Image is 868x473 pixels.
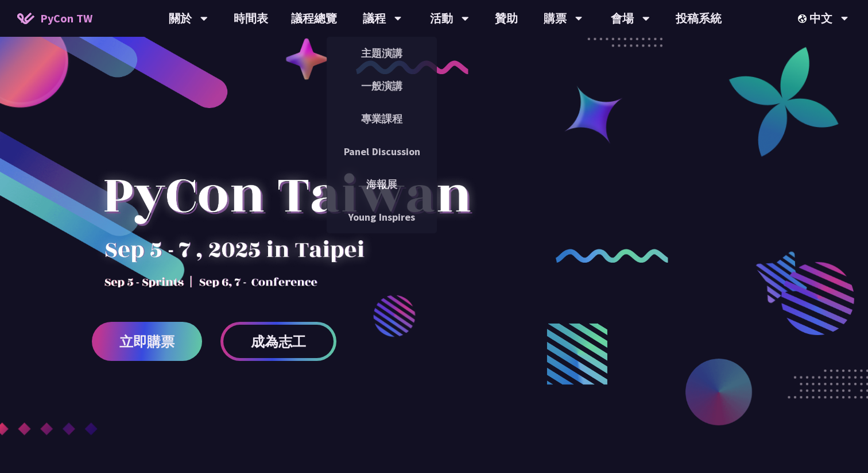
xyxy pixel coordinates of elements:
img: Home icon of PyCon TW 2025 [17,13,34,24]
span: 立即購票 [119,334,175,349]
a: 海報展 [327,171,437,198]
span: 成為志工 [251,334,306,349]
img: curly-2.e802c9f.png [556,249,669,263]
a: PyCon TW [6,4,104,33]
a: 專業課程 [327,105,437,132]
a: Young Inspires [327,203,437,230]
a: Panel Discussion [327,138,437,165]
span: PyCon TW [40,10,92,27]
a: 主題演講 [327,40,437,67]
img: Locale Icon [798,14,809,23]
a: 一般演講 [327,72,437,99]
a: 立即購票 [92,322,202,361]
a: 成為志工 [220,322,336,361]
